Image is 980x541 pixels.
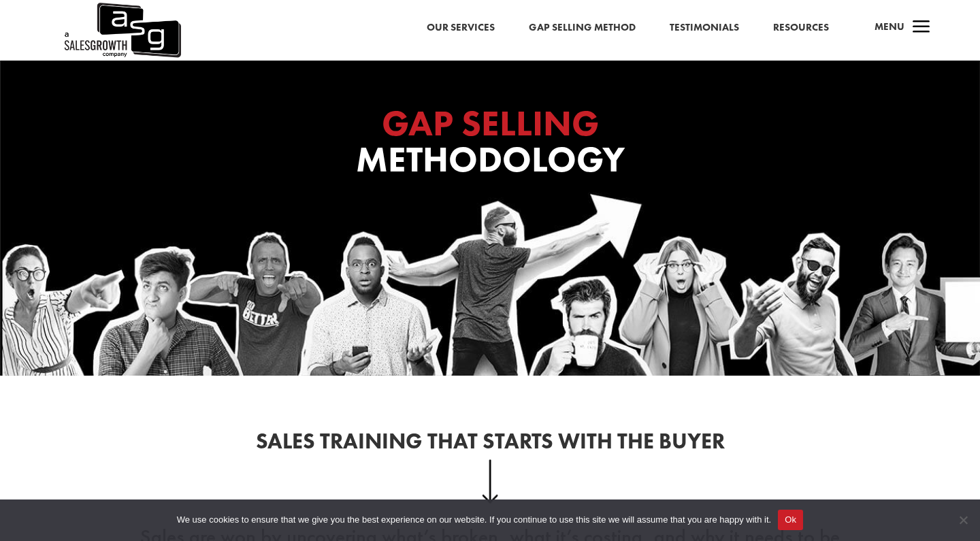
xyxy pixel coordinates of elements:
h1: Methodology [218,105,762,184]
a: Resources [773,19,829,37]
span: Menu [875,20,904,33]
span: GAP SELLING [382,100,599,146]
button: Ok [778,510,803,530]
a: Testimonials [670,19,739,37]
span: We use cookies to ensure that we give you the best experience on our website. If you continue to ... [177,513,771,527]
a: Gap Selling Method [529,19,636,37]
span: No [956,513,970,527]
span: a [908,14,935,42]
img: down-arrow [482,459,499,503]
h2: Sales Training That Starts With the Buyer [122,431,857,459]
a: Our Services [427,19,495,37]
